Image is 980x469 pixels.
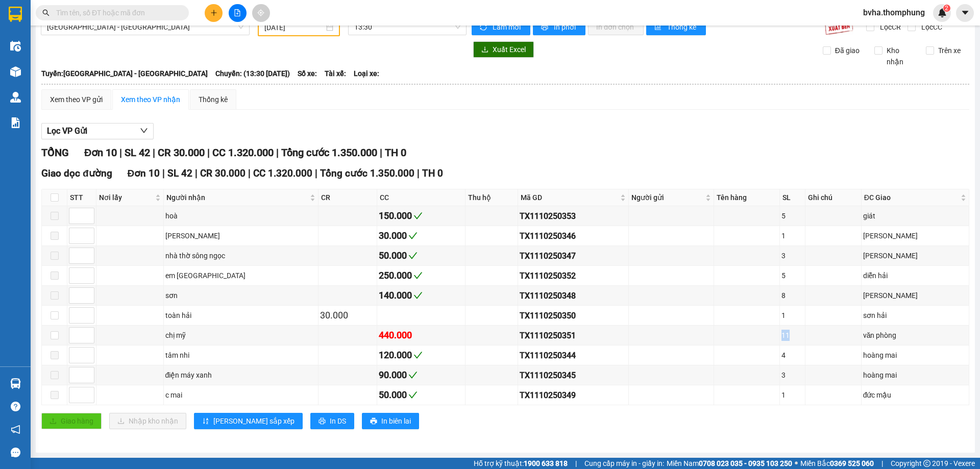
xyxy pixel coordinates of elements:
[863,250,967,261] div: [PERSON_NAME]
[863,270,967,281] div: diễn hải
[408,371,418,380] span: check
[714,189,780,206] th: Tên hàng
[380,146,382,159] span: |
[518,266,629,286] td: TX1110250352
[379,209,463,223] div: 150.000
[518,226,629,246] td: TX1110250346
[520,389,627,402] div: TX1110250349
[518,345,629,365] td: TX1110250344
[379,328,463,342] div: 440.000
[41,123,154,139] button: Lọc VP Gửi
[41,69,208,78] b: Tuyến: [GEOGRAPHIC_DATA] - [GEOGRAPHIC_DATA]
[165,369,317,381] div: điện máy xanh
[165,310,317,321] div: toàn hải
[864,192,959,203] span: ĐC Giao
[781,330,803,341] div: 11
[202,417,209,426] span: sort-ascending
[646,19,706,35] button: bar-chartThống kê
[379,348,463,362] div: 120.000
[165,230,317,241] div: [PERSON_NAME]
[210,9,217,16] span: plus
[830,459,874,467] strong: 0369 525 060
[315,167,317,179] span: |
[493,21,522,33] span: Làm mới
[413,351,423,360] span: check
[264,22,324,33] input: 11/10/2025
[166,192,308,203] span: Người nhận
[67,189,96,206] th: STT
[234,9,241,16] span: file-add
[518,326,629,345] td: TX1110250351
[42,9,50,16] span: search
[320,167,414,179] span: Tổng cước 1.350.000
[520,210,627,223] div: TX1110250353
[781,369,803,381] div: 3
[153,146,155,159] span: |
[473,41,534,58] button: downloadXuất Excel
[379,229,463,243] div: 30.000
[381,415,411,427] span: In biên lai
[385,146,406,159] span: TH 0
[863,210,967,221] div: giát
[855,6,933,19] span: bvha.thomphung
[518,365,629,385] td: TX1110250345
[119,146,122,159] span: |
[520,230,627,242] div: TX1110250346
[408,231,418,240] span: check
[520,369,627,382] div: TX1110250345
[554,21,577,33] span: In phơi
[520,349,627,362] div: TX1110250344
[465,189,519,206] th: Thu hộ
[379,388,463,402] div: 50.000
[379,368,463,382] div: 90.000
[781,210,803,221] div: 5
[41,413,102,429] button: uploadGiao hàng
[354,68,379,79] span: Loại xe:
[667,21,698,33] span: Thống kê
[956,4,974,22] button: caret-down
[938,8,947,17] img: icon-new-feature
[588,19,644,35] button: In đơn chọn
[520,329,627,342] div: TX1110250351
[575,458,577,469] span: |
[320,308,375,323] div: 30.000
[520,309,627,322] div: TX1110250350
[520,269,627,282] div: TX1110250352
[253,167,312,179] span: CC 1.320.000
[863,369,967,381] div: hoàng mai
[252,4,270,22] button: aim
[11,448,20,457] span: message
[413,291,423,300] span: check
[654,23,663,32] span: bar-chart
[781,250,803,261] div: 3
[917,21,944,33] span: Lọc CC
[167,167,192,179] span: SL 42
[524,459,568,467] strong: 1900 633 818
[533,19,585,35] button: printerIn phơi
[824,19,853,35] img: 9k=
[213,415,295,427] span: [PERSON_NAME] sắp xếp
[417,167,420,179] span: |
[800,458,874,469] span: Miền Bắc
[109,413,186,429] button: downloadNhập kho nhận
[518,306,629,326] td: TX1110250350
[318,417,326,426] span: printer
[781,389,803,401] div: 1
[318,189,377,206] th: CR
[165,350,317,361] div: tâm nhi
[379,249,463,263] div: 50.000
[41,146,69,159] span: TỔNG
[781,310,803,321] div: 1
[325,68,346,79] span: Tài xế:
[215,68,290,79] span: Chuyến: (13:30 [DATE])
[518,286,629,306] td: TX1110250348
[10,92,21,103] img: warehouse-icon
[11,425,20,434] span: notification
[9,7,22,22] img: logo-vxr
[200,167,246,179] span: CR 30.000
[520,250,627,262] div: TX1110250347
[781,350,803,361] div: 4
[934,45,965,56] span: Trên xe
[863,230,967,241] div: [PERSON_NAME]
[518,246,629,266] td: TX1110250347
